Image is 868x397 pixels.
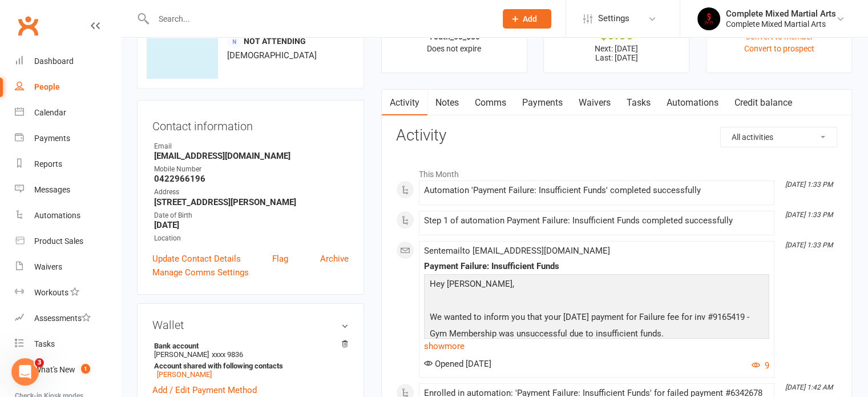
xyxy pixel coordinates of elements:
a: Calendar [15,100,120,126]
strong: [DATE] [154,220,349,230]
a: Waivers [571,90,619,116]
iframe: Intercom live chat [11,358,39,386]
a: Automations [15,203,120,228]
a: Manage Comms Settings [152,266,249,279]
a: Credit balance [726,90,800,116]
a: People [15,74,120,100]
a: Payments [15,126,120,151]
strong: [EMAIL_ADDRESS][DOMAIN_NAME] [154,151,349,161]
div: Payments [34,134,70,143]
h3: Activity [396,127,837,145]
p: Gym Membership was unsuccessful due to insufficient funds. [427,327,766,343]
span: Does not expire [427,44,481,53]
span: xxxx 9836 [212,350,243,359]
div: Workouts [34,288,68,297]
span: Opened [DATE] [424,359,491,369]
i: [DATE] 1:33 PM [785,211,833,219]
a: Update Contact Details [152,252,241,266]
a: Flag [272,252,288,266]
div: Tasks [34,339,55,348]
div: Address [154,187,349,198]
strong: 0422966196 [154,174,349,184]
p: We wanted to inform you that your [DATE] payment for Failure fee for inv #9165419 - [427,310,766,327]
div: People [34,82,60,91]
img: image1720775829.png [147,7,218,79]
img: thumb_image1717476369.png [697,7,720,30]
a: Automations [659,90,726,116]
strong: [STREET_ADDRESS][PERSON_NAME] [154,197,349,207]
i: [DATE] 1:33 PM [785,241,833,249]
div: Product Sales [34,236,83,246]
strong: Bank account [154,342,343,350]
input: Search... [150,11,488,27]
h3: Wallet [152,319,349,331]
a: Add / Edit Payment Method [152,383,257,397]
div: Complete Mixed Martial Arts [726,9,836,19]
a: What's New1 [15,357,120,383]
a: Activity [382,90,427,116]
a: Tasks [619,90,659,116]
div: Reports [34,159,62,169]
li: [PERSON_NAME] [152,340,349,380]
a: Notes [427,90,467,116]
div: Payment Failure: Insufficient Funds [424,262,769,271]
a: Clubworx [14,11,42,40]
span: 3 [35,358,44,367]
a: Workouts [15,280,120,306]
div: Automations [34,211,80,220]
div: Step 1 of automation Payment Failure: Insufficient Funds completed successfully [424,216,769,226]
h3: Contact information [152,115,349,133]
div: Assessments [34,314,91,323]
a: Reports [15,151,120,177]
div: Date of Birth [154,210,349,221]
a: Messages [15,177,120,203]
div: Waivers [34,262,62,271]
span: Settings [598,6,629,31]
span: Sent email to [EMAIL_ADDRESS][DOMAIN_NAME] [424,246,610,256]
p: Hey [PERSON_NAME], [427,277,766,294]
span: [DEMOGRAPHIC_DATA] [227,50,317,61]
a: Archive [320,252,349,266]
strong: Account shared with following contacts [154,362,343,370]
div: Calendar [34,108,66,117]
div: Mobile Number [154,164,349,175]
div: Automation 'Payment Failure: Insufficient Funds' completed successfully [424,186,769,195]
i: [DATE] 1:33 PM [785,181,833,189]
button: 9 [752,359,769,372]
div: Complete Mixed Martial Arts [726,19,836,29]
span: Not Attending [244,37,306,46]
a: [PERSON_NAME] [157,370,212,379]
a: Assessments [15,306,120,331]
a: Payments [514,90,571,116]
a: Product Sales [15,228,120,254]
a: Convert to prospect [744,44,814,53]
div: Dashboard [34,57,74,66]
a: Waivers [15,254,120,280]
i: [DATE] 1:42 AM [785,383,833,391]
span: 1 [81,364,90,374]
a: Dashboard [15,49,120,74]
div: Email [154,141,349,152]
div: Location [154,233,349,244]
div: $0.00 [554,29,679,41]
button: Add [503,9,551,29]
a: Comms [467,90,514,116]
a: show more [424,338,769,354]
span: Add [523,14,537,23]
a: Tasks [15,331,120,357]
p: Next: [DATE] Last: [DATE] [554,44,679,62]
li: This Month [396,162,837,181]
div: Messages [34,185,70,194]
div: What's New [34,365,75,374]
